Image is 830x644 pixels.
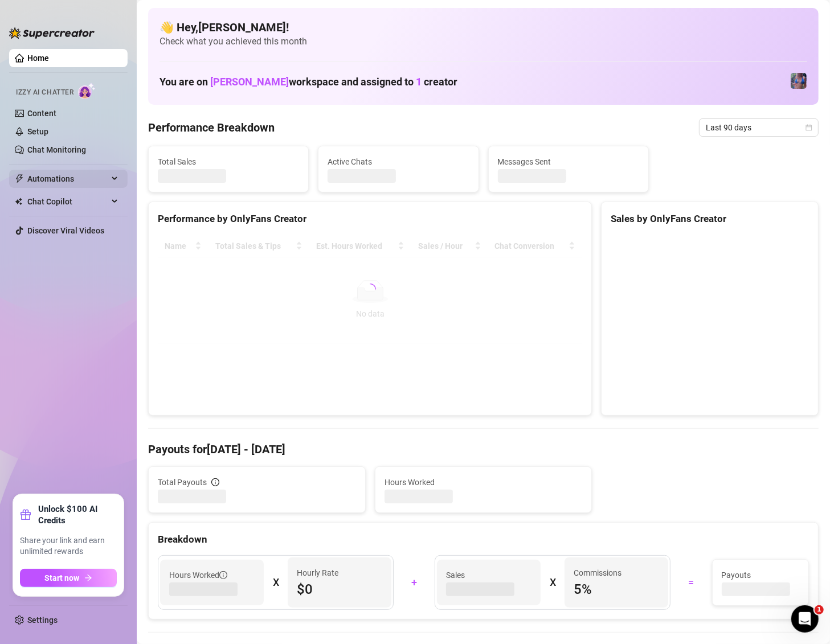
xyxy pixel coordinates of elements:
div: = [677,573,705,592]
span: Hours Worked [169,569,227,581]
span: loading [365,284,376,295]
span: Izzy AI Chatter [16,87,73,98]
div: X [273,573,279,592]
span: Sales [446,569,531,581]
div: + [400,573,428,592]
strong: Unlock $100 AI Credits [38,503,117,526]
span: Active Chats [328,155,469,168]
h1: You are on workspace and assigned to creator [160,76,457,88]
span: Total Sales [158,155,299,168]
a: Content [27,109,56,118]
span: $0 [297,580,382,598]
div: Sales by OnlyFans Creator [611,211,809,227]
span: Start now [45,573,80,583]
span: arrow-right [84,574,92,582]
span: Total Payouts [158,476,207,489]
a: Home [27,54,49,63]
span: 1 [416,76,422,88]
h4: Performance Breakdown [148,120,275,136]
div: X [550,573,555,592]
button: Start nowarrow-right [20,569,117,587]
span: Automations [27,170,108,188]
span: Hours Worked [385,476,583,489]
article: Hourly Rate [297,567,338,579]
img: AI Chatter [78,83,96,99]
img: Chat Copilot [15,198,22,206]
span: info-circle [219,571,227,579]
span: Messages Sent [498,155,639,168]
img: Jaylie [791,73,807,89]
span: Share your link and earn unlimited rewards [20,535,117,557]
a: Settings [27,616,58,625]
span: Payouts [722,569,800,581]
div: Breakdown [158,532,809,547]
span: Chat Copilot [27,192,108,211]
span: [PERSON_NAME] [210,76,289,88]
h4: Payouts for [DATE] - [DATE] [148,441,819,457]
a: Discover Viral Videos [27,226,104,235]
span: Last 90 days [706,119,812,136]
h4: 👋 Hey, [PERSON_NAME] ! [160,19,807,35]
img: logo-BBDzfeDw.svg [9,27,95,39]
span: calendar [806,124,812,131]
span: gift [20,509,31,520]
a: Chat Monitoring [27,145,86,154]
a: Setup [27,127,48,136]
span: thunderbolt [15,174,24,183]
article: Commissions [574,567,622,579]
span: 5 % [574,580,659,598]
iframe: Intercom live chat [791,605,819,633]
div: Performance by OnlyFans Creator [158,211,582,227]
span: info-circle [211,478,219,486]
span: 1 [815,605,824,614]
span: Check what you achieved this month [160,35,807,48]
